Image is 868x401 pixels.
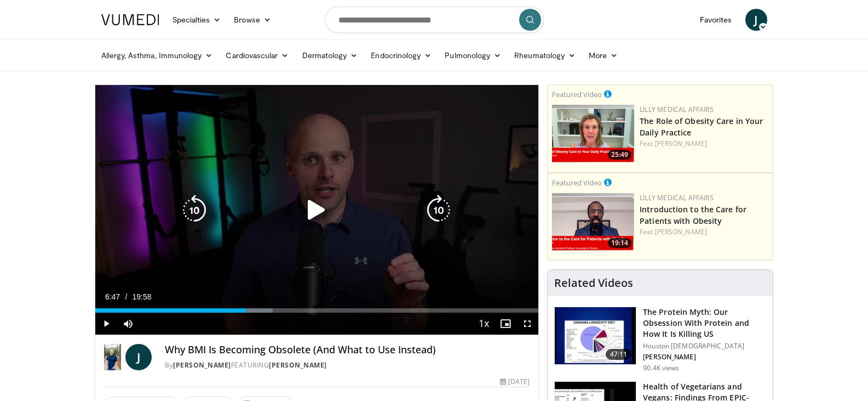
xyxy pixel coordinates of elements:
p: 90.4K views [643,364,679,372]
small: Featured Video [552,89,602,99]
a: [PERSON_NAME] [173,360,231,370]
a: Introduction to the Care for Patients with Obesity [640,204,746,226]
input: Search topics, interventions [325,7,544,33]
a: Cardiovascular [219,44,295,66]
img: b7b8b05e-5021-418b-a89a-60a270e7cf82.150x105_q85_crop-smart_upscale.jpg [555,307,636,364]
div: Progress Bar [95,308,539,313]
button: Fullscreen [516,313,538,335]
a: [PERSON_NAME] [655,139,707,148]
button: Playback Rate [473,313,495,335]
video-js: Video Player [95,85,539,335]
a: Lilly Medical Affairs [640,105,714,114]
a: J [745,9,767,31]
span: 47:11 [606,349,632,360]
a: 47:11 The Protein Myth: Our Obsession With Protein and How It Is Killing US Houston [DEMOGRAPHIC_... [554,307,766,372]
a: Allergy, Asthma, Immunology [95,44,220,66]
h4: Related Videos [554,276,633,290]
a: Lilly Medical Affairs [640,193,714,202]
a: 19:14 [552,193,634,251]
small: Featured Video [552,178,602,188]
button: Mute [117,313,139,335]
div: Feat. [640,227,768,237]
a: J [125,344,152,370]
a: The Role of Obesity Care in Your Daily Practice [640,116,763,138]
a: Specialties [166,9,228,31]
p: [PERSON_NAME] [643,353,766,362]
a: [PERSON_NAME] [655,227,707,236]
a: Browse [227,9,278,31]
button: Play [95,313,117,335]
a: Dermatology [296,44,365,66]
span: 25:49 [608,150,631,160]
span: 6:47 [105,292,120,301]
div: Feat. [640,139,768,149]
div: By FEATURING [165,360,530,370]
img: Dr. Jordan Rennicke [104,344,122,370]
p: Houston [DEMOGRAPHIC_DATA] [643,342,766,351]
a: Endocrinology [364,44,438,66]
div: [DATE] [500,377,530,387]
img: e1208b6b-349f-4914-9dd7-f97803bdbf1d.png.150x105_q85_crop-smart_upscale.png [552,105,634,162]
a: [PERSON_NAME] [269,360,327,370]
h4: Why BMI Is Becoming Obsolete (And What to Use Instead) [165,344,530,356]
button: Enable picture-in-picture mode [495,313,516,335]
a: Favorites [693,9,739,31]
span: 19:58 [133,292,152,301]
img: acc2e291-ced4-4dd5-b17b-d06994da28f3.png.150x105_q85_crop-smart_upscale.png [552,193,634,251]
h3: The Protein Myth: Our Obsession With Protein and How It Is Killing US [643,307,766,340]
a: 25:49 [552,105,634,162]
span: / [125,292,128,301]
a: Pulmonology [438,44,508,66]
a: Rheumatology [508,44,582,66]
a: More [582,44,624,66]
span: 19:14 [608,238,631,248]
img: VuMedi Logo [101,14,159,25]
